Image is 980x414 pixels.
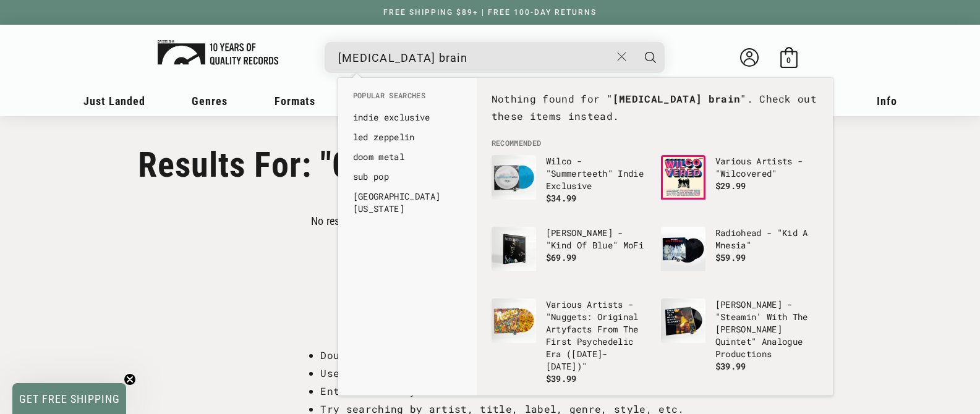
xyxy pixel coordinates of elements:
li: Double-check your spelling. [320,347,684,365]
img: Wilco - "Summerteeth" Indie Exclusive [492,155,536,200]
li: no_result_products: Miles Davis - "Steamin' With The Miles Davis Quintet" Analogue Productions [655,292,824,379]
li: no_result_suggestions: sub pop [347,167,468,187]
span: $39.99 [715,360,746,372]
div: Search Tips [296,322,684,337]
p: Various Artists - "Nuggets: Original Artyfacts From The First Psychedelic Era ([DATE]-[DATE])" [546,298,649,373]
a: FREE SHIPPING $89+ | FREE 100-DAY RETURNS [371,8,609,17]
div: Popular Searches [338,78,477,225]
li: no_result_products: Radiohead - "Kid A Mnesia" [655,221,824,292]
a: sub pop [353,171,462,183]
a: Wilco - "Summerteeth" Indie Exclusive Wilco - "Summerteeth" Indie Exclusive $34.99 [492,155,649,214]
a: doom metal [353,151,462,163]
button: Close teaser [124,373,136,386]
span: Formats [275,95,315,108]
a: Radiohead - "Kid A Mnesia" Radiohead - "Kid A Mnesia" $59.99 [661,227,818,286]
img: Radiohead - "Kid A Mnesia" [661,227,705,271]
strong: [MEDICAL_DATA] brain [613,92,740,105]
a: Miles Davis - "Kind Of Blue" MoFi [PERSON_NAME] - "Kind Of Blue" MoFi $69.99 [492,227,649,286]
li: Use more generic search terms. [320,365,684,382]
img: Miles Davis - "Kind Of Blue" MoFi [492,227,536,271]
img: Hover Logo [158,40,278,65]
img: Miles Davis - "Steamin' With The Miles Davis Quintet" Analogue Productions [661,298,705,343]
h1: Results For: "029667002011" [138,145,843,185]
span: $69.99 [546,251,577,263]
p: Radiohead - "Kid A Mnesia" [715,227,818,251]
button: Search [635,42,666,73]
a: indie exclusive [353,111,462,124]
a: Various Artists - "Wilcovered" Various Artists - "Wilcovered" $29.99 [661,155,818,214]
span: $39.99 [546,373,577,384]
button: Close [610,43,633,70]
li: Popular Searches [347,90,468,108]
li: no_result_suggestions: doom metal [347,147,468,167]
span: 0 [786,56,791,65]
p: No result [311,214,352,227]
li: Enter fewer keywords. [320,382,684,400]
a: Miles Davis - "Steamin' With The Miles Davis Quintet" Analogue Productions [PERSON_NAME] - "Steam... [661,298,818,373]
a: Various Artists - "Nuggets: Original Artyfacts From The First Psychedelic Era (1965-1968)" Variou... [492,298,649,385]
div: Search [325,42,665,73]
li: Recommended [485,138,824,149]
li: no_result_suggestions: indie exclusive [347,108,468,127]
img: Various Artists - "Nuggets: Original Artyfacts From The First Psychedelic Era (1965-1968)" [492,298,536,343]
li: no_result_suggestions: hotel california [347,187,468,219]
span: GET FREE SHIPPING [19,392,120,405]
li: no_result_products: Miles Davis - "Kind Of Blue" MoFi [485,221,655,292]
div: No Results [485,90,824,138]
img: Various Artists - "Wilcovered" [661,155,705,200]
li: no_result_products: Various Artists - "Wilcovered" [655,149,824,221]
a: [GEOGRAPHIC_DATA][US_STATE] [353,190,462,215]
p: [PERSON_NAME] - "Kind Of Blue" MoFi [546,227,649,251]
p: [PERSON_NAME] - "Steamin' With The [PERSON_NAME] Quintet" Analogue Productions [715,298,818,360]
div: GET FREE SHIPPINGClose teaser [12,383,126,414]
span: $59.99 [715,251,746,263]
span: Genres [192,95,228,108]
li: no_result_products: Various Artists - "Nuggets: Original Artyfacts From The First Psychedelic Era... [485,292,655,391]
div: Recommended [477,78,833,395]
span: $29.99 [715,180,746,192]
span: Just Landed [83,95,145,108]
li: no_result_products: Wilco - "Summerteeth" Indie Exclusive [485,149,655,221]
p: Wilco - "Summerteeth" Indie Exclusive [546,155,649,192]
input: When autocomplete results are available use up and down arrows to review and enter to select [338,45,611,70]
a: led zeppelin [353,131,462,143]
p: Nothing found for " ". Check out these items instead. [492,90,818,126]
span: Info [877,95,897,108]
p: Various Artists - "Wilcovered" [715,155,818,180]
span: $34.99 [546,192,577,204]
li: no_result_suggestions: led zeppelin [347,127,468,147]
